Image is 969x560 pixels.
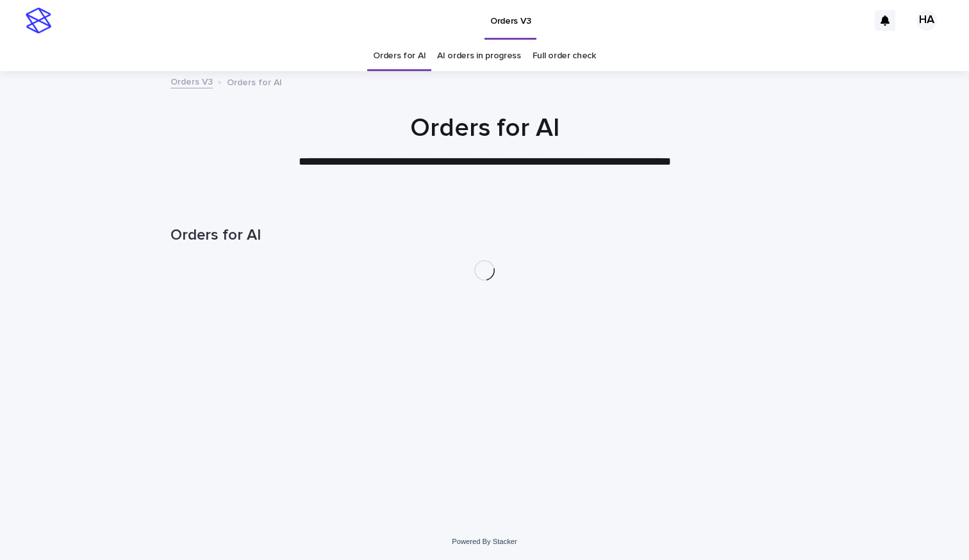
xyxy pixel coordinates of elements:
a: AI orders in progress [437,41,521,71]
a: Full order check [533,41,596,71]
a: Orders V3 [170,74,213,88]
img: stacker-logo-s-only.png [26,8,51,33]
div: HA [916,10,937,31]
a: Powered By Stacker [452,538,517,545]
a: Orders for AI [373,41,426,71]
p: Orders for AI [227,74,282,88]
h1: Orders for AI [170,226,799,245]
h1: Orders for AI [170,113,799,144]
